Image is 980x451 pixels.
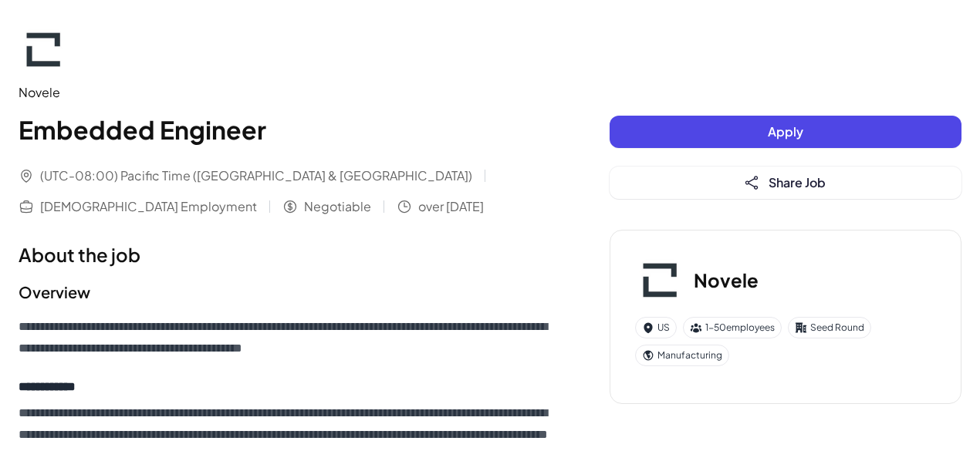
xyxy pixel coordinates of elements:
h1: Embedded Engineer [19,111,548,148]
span: Apply [768,123,803,140]
div: 1-50 employees [683,317,782,338]
h2: Overview [19,281,548,304]
h1: About the job [19,241,548,268]
h3: Novele [694,266,759,294]
div: Manufacturing [635,345,729,366]
span: Negotiable [304,197,371,216]
img: No [19,25,68,74]
img: No [635,255,684,305]
div: Novele [19,83,548,102]
button: Share Job [610,167,961,199]
span: over [DATE] [418,197,484,216]
div: Seed Round [788,317,871,338]
span: [DEMOGRAPHIC_DATA] Employment [40,197,257,216]
span: (UTC-08:00) Pacific Time ([GEOGRAPHIC_DATA] & [GEOGRAPHIC_DATA]) [40,167,472,185]
span: Share Job [769,174,826,190]
button: Apply [610,116,961,148]
div: US [635,317,677,338]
